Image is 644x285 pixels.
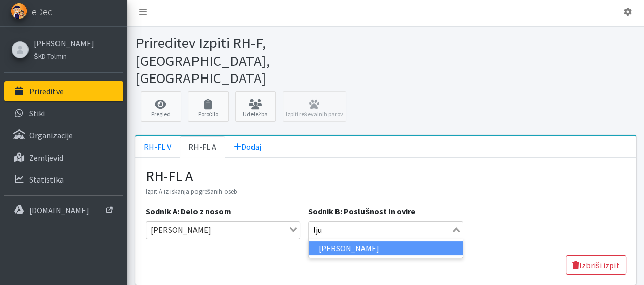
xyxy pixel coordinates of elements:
[34,37,94,49] a: [PERSON_NAME]
[234,142,261,152] span: Dodaj
[4,125,123,145] a: Organizacije
[135,136,180,158] a: RH-FL V
[146,221,301,239] div: Search for option
[146,187,237,195] small: Izpit A iz iskanja pogrešanih oseb
[4,103,123,123] a: Stiki
[4,81,123,101] a: Prireditve
[29,174,64,185] p: Statistika
[34,52,67,60] small: ŠKD Tolmin
[188,91,229,122] a: Poročilo
[566,255,626,275] a: Izbriši izpit
[225,136,270,158] a: Dodaj
[308,221,463,239] div: Search for option
[146,168,626,185] h3: RH-FL A
[29,108,45,118] p: Stiki
[180,136,225,158] a: RH-FL A
[146,205,231,217] label: Sodnik A: Delo z nosom
[148,224,214,236] span: [PERSON_NAME]
[11,3,27,19] img: eDedi
[215,224,288,236] input: Search for option
[310,224,450,236] input: Search for option
[29,205,89,215] p: [DOMAIN_NAME]
[4,200,123,220] a: [DOMAIN_NAME]
[34,49,94,62] a: ŠKD Tolmin
[29,152,63,163] p: Zemljevid
[29,130,73,140] p: Organizacije
[4,169,123,190] a: Statistika
[32,4,55,19] span: eDedi
[308,205,415,217] label: Sodnik B: Poslušnost in ovire
[4,147,123,168] a: Zemljevid
[135,34,382,87] h1: Prireditev Izpiti RH-F, [GEOGRAPHIC_DATA], [GEOGRAPHIC_DATA]
[141,91,181,122] a: Pregled
[235,91,276,122] a: Udeležba
[29,86,64,96] p: Prireditve
[309,241,463,256] li: [PERSON_NAME]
